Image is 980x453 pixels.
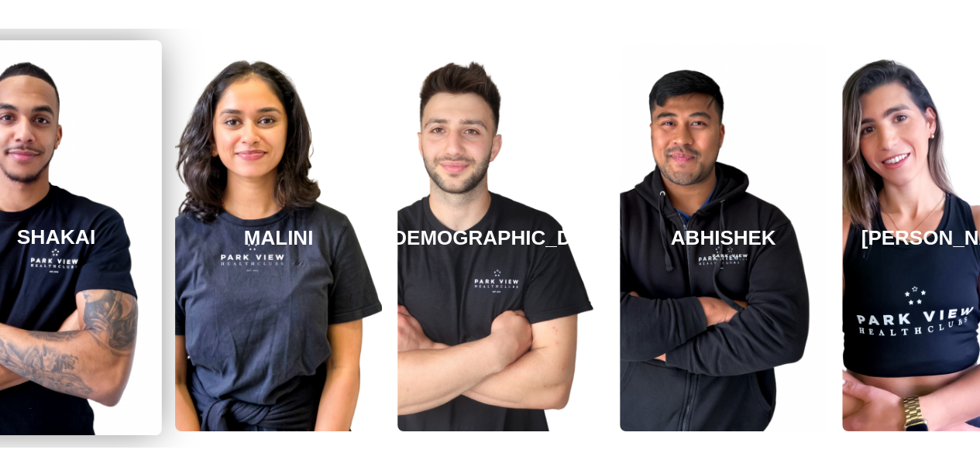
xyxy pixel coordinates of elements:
[244,226,314,250] h3: MALINI
[671,226,776,250] h3: ABHISHEK
[17,225,96,250] h3: SHAKAI
[385,226,616,250] h3: [DEMOGRAPHIC_DATA]
[175,44,382,431] a: MALINI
